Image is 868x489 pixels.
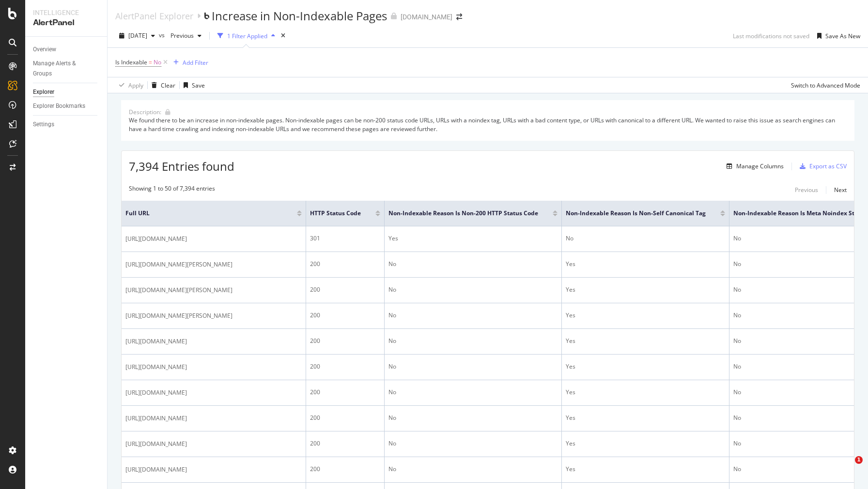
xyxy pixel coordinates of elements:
div: Next [834,186,847,194]
button: Previous [167,28,205,44]
span: 1 [855,456,863,464]
span: [URL][DOMAIN_NAME] [125,465,187,474]
div: Yes [566,414,725,422]
div: Yes [566,311,725,320]
div: 200 [310,285,380,294]
div: Export as CSV [809,162,847,170]
div: Intelligence [33,8,99,17]
button: Switch to Advanced Mode [787,77,860,93]
div: 200 [310,337,380,345]
span: [URL][DOMAIN_NAME] [125,337,187,346]
div: Manage Alerts & Groups [33,59,91,79]
a: Overview [33,44,100,55]
div: Yes [566,388,725,397]
div: arrow-right-arrow-left [456,14,462,20]
span: [URL][DOMAIN_NAME] [125,362,187,372]
div: No [388,439,558,448]
span: 2025 Oct. 13th [128,31,147,40]
div: No [566,234,725,243]
div: Yes [388,234,558,243]
button: 1 Filter Applied [214,28,279,44]
div: 200 [310,311,380,320]
a: AlertPanel Explorer [115,11,193,21]
button: Next [834,184,847,196]
button: Previous [795,184,818,196]
button: Save As New [813,28,860,44]
div: Yes [566,362,725,371]
div: Previous [795,186,818,194]
span: [URL][DOMAIN_NAME] [125,388,187,398]
div: 200 [310,260,380,268]
button: Save [180,77,205,93]
div: No [388,362,558,371]
div: No [388,285,558,294]
iframe: Intercom live chat [835,456,858,479]
div: Save [192,81,205,89]
div: Showing 1 to 50 of 7,394 entries [129,184,215,196]
div: 1 Filter Applied [227,32,267,40]
span: [URL][DOMAIN_NAME] [125,414,187,423]
div: 200 [310,439,380,448]
div: No [388,337,558,345]
div: times [279,31,287,41]
button: Export as CSV [796,159,847,174]
a: Manage Alerts & Groups [33,59,100,79]
div: No [388,465,558,474]
div: 200 [310,414,380,422]
button: Apply [115,77,143,93]
div: Last modifications not saved [733,32,809,40]
div: Explorer [33,87,54,97]
div: We found there to be an increase in non-indexable pages. Non-indexable pages can be non-200 statu... [129,116,847,133]
button: [DATE] [115,28,159,44]
div: AlertPanel [33,17,99,29]
div: 200 [310,465,380,474]
span: 7,394 Entries found [129,158,234,174]
span: No [154,56,161,69]
div: Explorer Bookmarks [33,101,85,111]
span: vs [159,31,167,39]
span: Non-Indexable Reason is Non-200 HTTP Status Code [388,209,538,218]
span: [URL][DOMAIN_NAME][PERSON_NAME] [125,285,232,295]
span: [URL][DOMAIN_NAME] [125,234,187,244]
div: Yes [566,260,725,268]
div: Yes [566,465,725,474]
div: Add Filter [183,59,208,67]
div: No [388,414,558,422]
span: Full URL [125,209,282,218]
div: Clear [161,81,175,89]
span: Non-Indexable Reason is Non-Self Canonical Tag [566,209,706,218]
span: [URL][DOMAIN_NAME][PERSON_NAME] [125,260,232,269]
div: Overview [33,44,56,55]
a: Settings [33,119,100,130]
span: [URL][DOMAIN_NAME] [125,439,187,449]
div: 200 [310,388,380,397]
span: [URL][DOMAIN_NAME][PERSON_NAME] [125,311,232,321]
div: Manage Columns [736,162,784,170]
div: Description: [129,108,161,116]
div: No [388,260,558,268]
button: Clear [148,77,175,93]
div: Increase in Non-Indexable Pages [212,8,387,24]
span: Is Indexable [115,58,147,66]
a: Explorer [33,87,100,97]
button: Manage Columns [723,161,784,172]
div: Yes [566,337,725,345]
div: [DOMAIN_NAME] [401,12,452,22]
button: Add Filter [170,57,208,68]
span: = [149,58,152,66]
div: No [388,388,558,397]
div: 301 [310,234,380,243]
div: Settings [33,119,54,130]
span: HTTP Status Code [310,209,361,218]
div: Yes [566,439,725,448]
div: 200 [310,362,380,371]
div: Apply [128,81,143,89]
div: Save As New [825,32,860,40]
div: Switch to Advanced Mode [791,81,860,89]
div: Yes [566,285,725,294]
span: Non-Indexable Reason is Meta noindex Status [733,209,867,218]
span: Previous [167,31,194,40]
a: Explorer Bookmarks [33,101,100,111]
div: No [388,311,558,320]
